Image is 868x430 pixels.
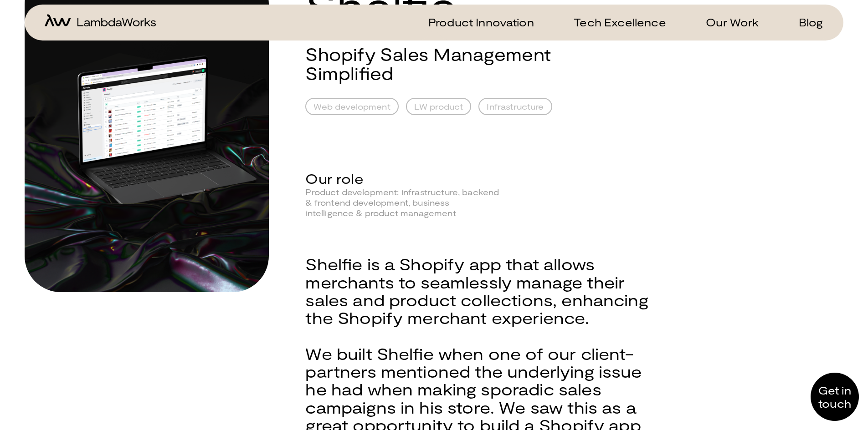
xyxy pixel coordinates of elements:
[563,15,666,29] a: Tech Excellence
[305,170,667,187] div: Our role
[305,255,667,344] div: Shelfie is a Shopify app that allows merchants to seamlessly manage their sales and product colle...
[305,45,563,83] h2: Shopify Sales Management Simplified
[406,98,472,115] a: LW product
[417,15,534,29] a: Product Innovation
[478,98,552,115] a: Infrastructure
[45,14,156,30] a: home-icon
[305,187,500,218] div: Product development: infrastructure, backend & frontend development, business intelligence & prod...
[706,15,759,29] p: Our Work
[788,15,823,29] a: Blog
[428,15,534,29] p: Product Innovation
[799,15,823,29] p: Blog
[305,98,398,115] a: Web development
[695,15,759,29] a: Our Work
[574,15,666,29] p: Tech Excellence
